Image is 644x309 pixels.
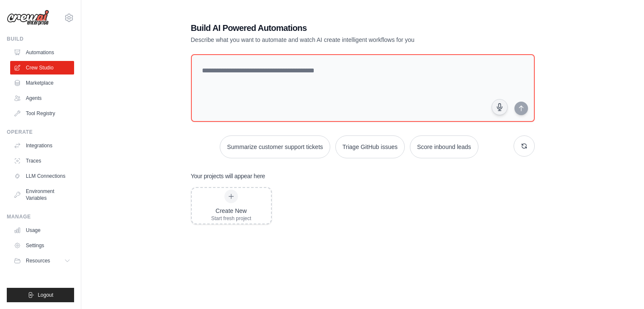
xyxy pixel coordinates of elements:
button: Logout [7,288,74,302]
a: Environment Variables [10,185,74,205]
div: Manage [7,213,74,220]
button: Resources [10,254,74,268]
a: Integrations [10,139,74,152]
a: Usage [10,223,74,237]
a: LLM Connections [10,169,74,183]
span: Logout [38,292,53,298]
a: Agents [10,91,74,105]
div: Build [7,36,74,42]
div: Start fresh project [211,215,252,222]
img: Logo [7,10,49,26]
button: Summarize customer support tickets [220,135,330,158]
span: Resources [26,257,50,264]
a: Automations [10,46,74,59]
button: Triage GitHub issues [335,135,405,158]
button: Click to speak your automation idea [492,99,508,115]
a: Marketplace [10,76,74,90]
div: Create New [211,207,252,215]
p: Describe what you want to automate and watch AI create intelligent workflows for you [191,36,475,44]
h3: Your projects will appear here [191,172,265,180]
button: Get new suggestions [514,135,535,157]
a: Traces [10,154,74,168]
div: Operate [7,129,74,135]
a: Crew Studio [10,61,74,74]
a: Tool Registry [10,107,74,120]
a: Settings [10,239,74,252]
h1: Build AI Powered Automations [191,22,475,34]
button: Score inbound leads [410,135,478,158]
